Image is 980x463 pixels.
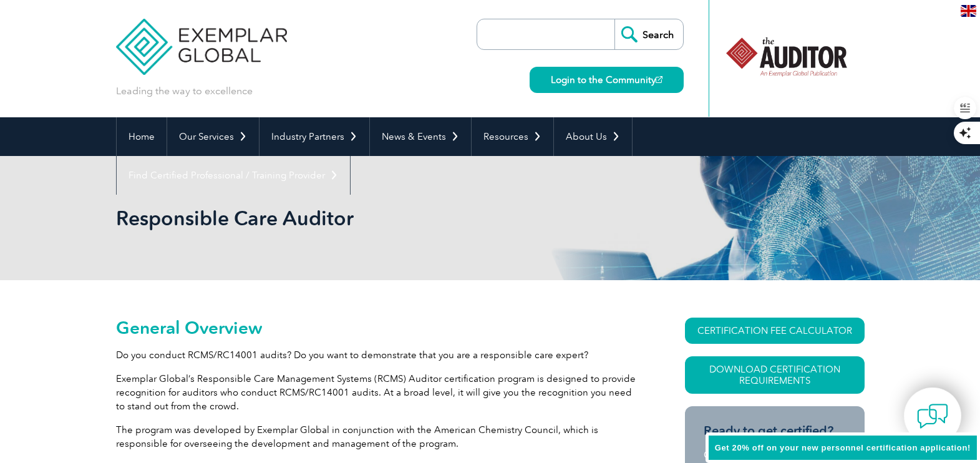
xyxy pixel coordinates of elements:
[961,5,976,17] img: en
[167,117,259,156] a: Our Services
[530,67,684,93] a: Login to the Community
[260,117,369,156] a: Industry Partners
[554,117,632,156] a: About Us
[116,348,640,362] p: Do you conduct RCMS/RC14001 audits? Do you want to demonstrate that you are a responsible care ex...
[116,318,640,338] h2: General Overview
[117,156,350,195] a: Find Certified Professional / Training Provider
[704,423,846,439] h3: Ready to get certified?
[116,84,253,98] p: Leading the way to excellence
[656,76,662,83] img: open_square.png
[116,206,595,230] h1: Responsible Care Auditor
[685,356,865,394] a: Download Certification Requirements
[685,318,865,344] a: CERTIFICATION FEE CALCULATOR
[472,117,553,156] a: Resources
[116,423,640,451] p: The program was developed by Exemplar Global in conjunction with the American Chemistry Council, ...
[370,117,471,156] a: News & Events
[917,401,948,432] img: contact-chat.png
[117,117,167,156] a: Home
[116,372,640,413] p: Exemplar Global’s Responsible Care Management Systems (RCMS) Auditor certification program is des...
[614,19,683,49] input: Search
[715,443,971,452] span: Get 20% off on your new personnel certification application!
